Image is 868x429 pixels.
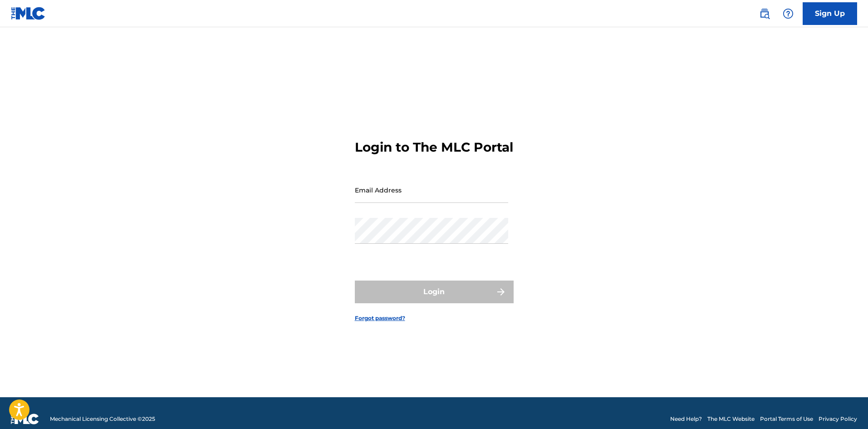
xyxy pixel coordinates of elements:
div: Help [779,5,797,23]
a: Privacy Policy [819,415,857,423]
img: search [759,8,770,19]
a: Need Help? [670,415,702,423]
h3: Login to The MLC Portal [355,139,513,155]
img: help [783,8,794,19]
a: Portal Terms of Use [760,415,813,423]
span: Mechanical Licensing Collective © 2025 [50,415,155,423]
a: Forgot password? [355,314,405,322]
a: Public Search [755,5,774,23]
a: Sign Up [803,2,857,25]
a: The MLC Website [707,415,755,423]
img: logo [11,414,39,424]
img: MLC Logo [11,7,46,20]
